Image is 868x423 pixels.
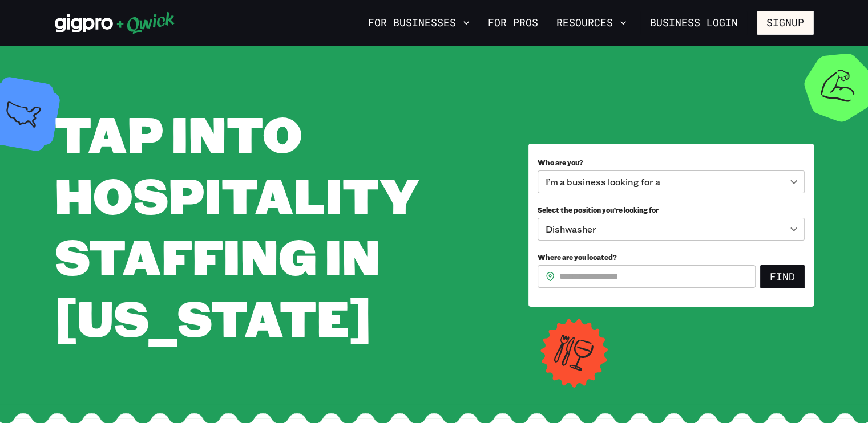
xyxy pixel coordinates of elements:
[538,158,583,167] span: Who are you?
[483,13,543,32] a: For Pros
[760,265,805,289] button: Find
[538,253,617,262] span: Where are you located?
[640,11,748,35] a: Business Login
[538,205,659,214] span: Select the position you’re looking for
[55,100,419,350] span: Tap into Hospitality Staffing in [US_STATE]
[538,170,805,193] div: I’m a business looking for a
[538,218,805,241] div: Dishwasher
[757,11,814,35] button: Signup
[552,13,631,32] button: Resources
[364,13,474,32] button: For Businesses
